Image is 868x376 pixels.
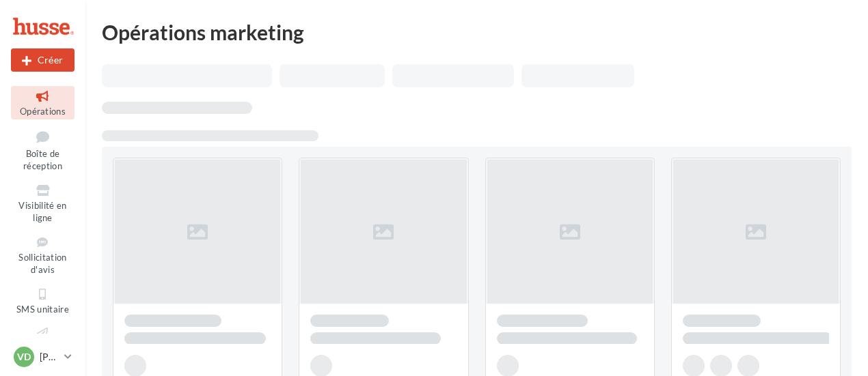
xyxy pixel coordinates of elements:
[11,344,74,370] a: VD [PERSON_NAME]
[11,48,74,72] button: Créer
[17,350,31,364] span: VD
[20,106,66,117] span: Opérations
[102,22,852,42] div: Opérations marketing
[11,180,74,227] a: Visibilité en ligne
[23,148,62,172] span: Boîte de réception
[16,304,69,315] span: SMS unitaire
[18,200,66,224] span: Visibilité en ligne
[11,86,74,119] a: Opérations
[11,232,74,278] a: Sollicitation d'avis
[11,284,74,317] a: SMS unitaire
[11,48,74,72] div: Nouvelle campagne
[40,350,59,364] p: [PERSON_NAME]
[18,252,66,276] span: Sollicitation d'avis
[11,323,74,356] a: Campagnes
[11,125,74,175] a: Boîte de réception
